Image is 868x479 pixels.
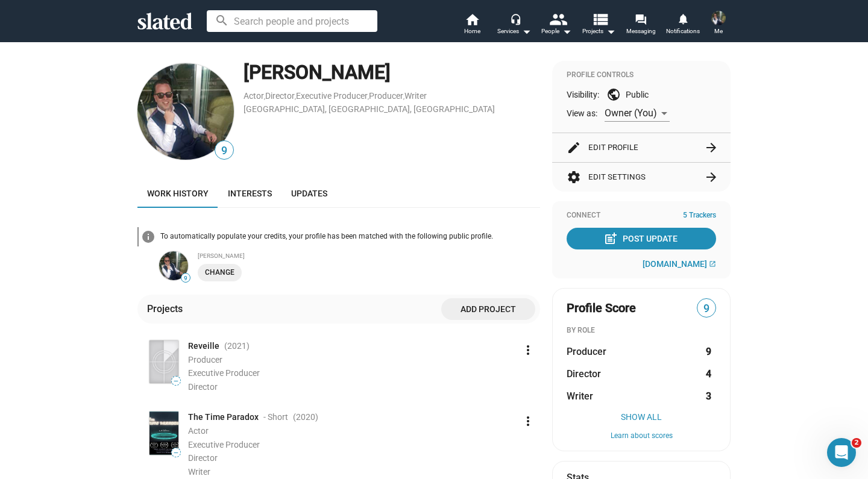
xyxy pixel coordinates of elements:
span: Director [188,382,218,392]
span: , [295,93,296,100]
span: Interests [228,189,272,198]
div: [PERSON_NAME] [198,252,540,259]
span: — [172,449,180,456]
mat-icon: people [549,10,567,28]
button: Edit Profile [567,133,716,162]
iframe: Intercom live chat [827,438,856,467]
a: Executive Producer [296,91,368,101]
span: Add project [451,298,526,320]
span: 9 [697,301,715,317]
mat-icon: forum [635,13,646,25]
span: Writer [567,390,593,402]
button: Edit Settings [567,163,716,192]
a: Writer [404,91,427,101]
span: 9 [181,275,190,282]
mat-icon: edit [567,140,581,155]
mat-icon: arrow_drop_down [603,24,618,39]
span: (2021 ) [224,340,250,352]
div: To automatically populate your credits, your profile has been matched with the following public p... [160,232,540,242]
span: Producer [188,355,222,365]
mat-icon: settings [567,170,581,184]
div: Connect [567,211,716,221]
span: Work history [147,189,209,198]
span: Reveille [188,340,219,352]
button: Add project [441,298,535,320]
span: , [403,93,404,100]
button: Show All [567,412,716,422]
span: , [368,93,369,100]
mat-icon: notifications [677,13,688,24]
a: [DOMAIN_NAME] [643,259,716,269]
span: Director [567,368,601,380]
a: Work history [137,179,218,208]
span: Executive Producer [188,440,260,449]
span: Change [205,266,234,279]
button: Learn about scores [567,431,716,441]
mat-icon: open_in_new [709,260,716,268]
img: Cary Sandoval [137,63,234,160]
a: Messaging [620,12,662,39]
span: 2 [852,438,861,448]
a: Home [451,12,493,39]
mat-icon: home [465,12,479,27]
a: Producer [369,91,403,101]
mat-icon: more_vert [521,414,535,428]
span: Producer [567,345,606,358]
mat-icon: view_list [591,10,609,28]
strong: 3 [706,390,711,402]
mat-icon: public [606,87,621,102]
div: People [541,24,571,39]
input: Search people and projects [207,10,377,32]
span: Owner (You) [605,107,657,119]
span: Director [188,453,218,463]
span: - Short [263,412,288,423]
button: Cary SandovalMe [704,8,733,40]
button: Services [493,12,535,39]
span: Notifications [666,24,700,39]
span: (2020 ) [293,412,318,423]
span: The Time Paradox [188,412,259,423]
span: , [264,93,265,100]
button: Change [198,264,242,281]
button: People [535,12,577,39]
button: Post Update [567,228,716,249]
span: Executive Producer [188,368,260,378]
img: Poster: The Time Paradox [149,412,178,454]
span: Home [464,24,480,39]
div: Services [497,24,531,39]
div: Post Update [606,228,678,249]
mat-icon: post_add [603,231,618,246]
a: [GEOGRAPHIC_DATA], [GEOGRAPHIC_DATA], [GEOGRAPHIC_DATA] [244,104,495,114]
mat-icon: arrow_drop_down [559,24,574,39]
a: Updates [281,179,337,208]
strong: 9 [706,345,711,358]
span: 5 Trackers [683,211,716,221]
div: Projects [147,302,187,315]
a: Director [265,91,295,101]
span: Writer [188,467,210,477]
span: [DOMAIN_NAME] [643,259,707,269]
span: View as: [567,108,597,119]
span: Actor [188,426,209,436]
a: Actor [244,91,264,101]
div: BY ROLE [567,326,716,336]
mat-icon: headset_mic [510,13,521,24]
div: Visibility: Public [567,87,716,102]
mat-icon: info [141,230,156,244]
div: Profile Controls [567,70,716,80]
a: Notifications [662,12,704,39]
span: Messaging [626,24,656,39]
button: Projects [577,12,620,39]
span: — [172,378,180,384]
strong: 4 [706,368,711,380]
img: Poster: Reveille [149,340,178,383]
a: Interests [218,179,281,208]
img: undefined [159,251,188,280]
div: [PERSON_NAME] [244,60,540,86]
span: Updates [291,189,327,198]
mat-icon: arrow_forward [704,170,719,184]
mat-icon: more_vert [521,343,535,357]
span: Me [714,24,723,39]
mat-icon: arrow_drop_down [519,24,533,39]
span: Profile Score [567,300,636,316]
